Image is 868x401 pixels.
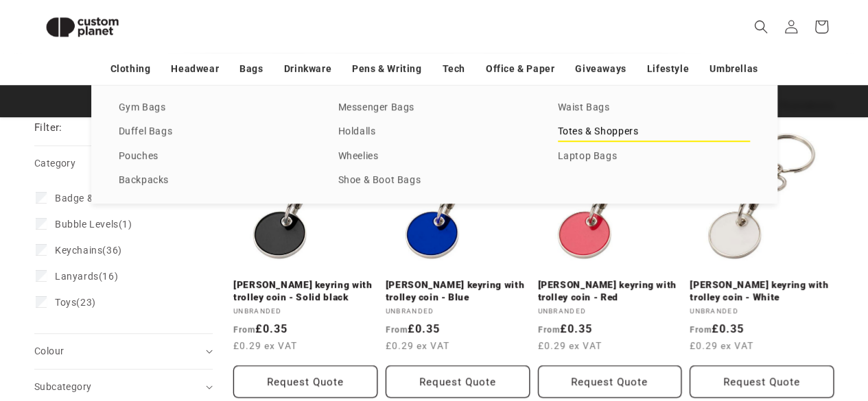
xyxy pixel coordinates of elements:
a: Pens & Writing [352,57,421,81]
a: Clothing [110,57,151,81]
a: Waist Bags [558,99,750,117]
a: Drinkware [284,57,331,81]
a: Totes & Shoppers [558,123,750,141]
a: [PERSON_NAME] keyring with trolley coin - Blue [386,279,530,303]
a: Pouches [119,147,311,166]
iframe: Chat Widget [639,253,868,401]
a: Umbrellas [709,57,758,81]
a: Backpacks [119,171,311,190]
a: Bags [239,57,263,81]
a: Holdalls [338,123,530,141]
a: Duffel Bags [119,123,311,141]
a: [PERSON_NAME] keyring with trolley coin - Solid black [233,279,377,303]
a: Gym Bags [119,99,311,117]
summary: Search [746,12,776,42]
a: Messenger Bags [338,99,530,117]
a: Wheelies [338,147,530,166]
span: (1) [55,218,132,230]
a: Laptop Bags [558,147,750,166]
span: (16) [55,270,118,282]
a: Headwear [171,57,219,81]
span: Toys [55,297,76,308]
span: (23) [55,296,96,308]
button: Request Quote [538,365,682,398]
summary: Colour (0 selected) [34,334,213,369]
a: Lifestyle [647,57,689,81]
button: Request Quote [386,365,530,398]
a: Shoe & Boot Bags [338,171,530,190]
a: [PERSON_NAME] keyring with trolley coin - Red [538,279,682,303]
span: Lanyards [55,271,99,282]
img: Custom Planet [34,5,130,49]
span: Bubble Levels [55,219,119,230]
a: Office & Paper [486,57,554,81]
button: Request Quote [233,365,377,398]
span: Colour [34,345,64,356]
a: Giveaways [575,57,626,81]
span: Keychains [55,245,102,256]
span: Subcategory [34,381,91,392]
a: Tech [442,57,465,81]
span: (36) [55,244,122,256]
